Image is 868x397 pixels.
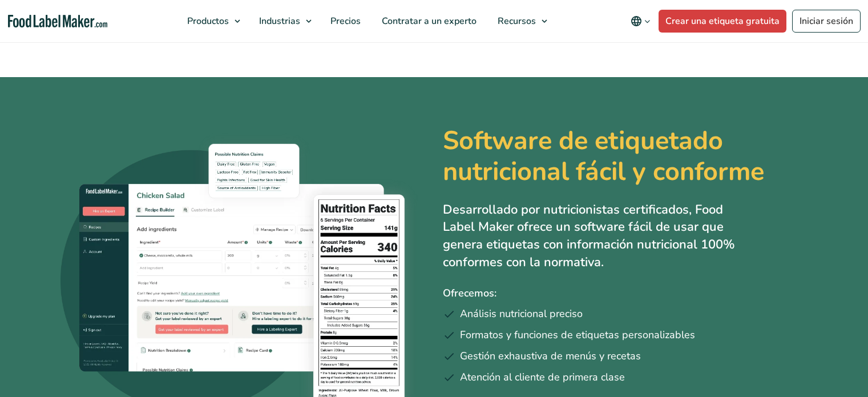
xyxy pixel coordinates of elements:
a: Crear una etiqueta gratuita [659,10,786,33]
span: Precios [327,15,362,27]
span: Gestión exhaustiva de menús y recetas [460,348,641,364]
span: Recursos [494,15,537,27]
span: Contratar a un experto [378,15,478,27]
span: Productos [184,15,230,27]
a: Food Label Maker homepage [8,15,107,28]
span: Formatos y funciones de etiquetas personalizables [460,327,695,343]
p: Ofrecemos: [443,285,808,302]
button: Change language [623,10,659,33]
p: Desarrollado por nutricionistas certificados, Food Label Maker ofrece un software fácil de usar q... [443,201,740,271]
span: Industrias [256,15,301,27]
a: Iniciar sesión [792,10,861,33]
h1: Software de etiquetado nutricional fácil y conforme [443,126,782,187]
span: Atención al cliente de primera clase [460,370,625,385]
span: Análisis nutricional preciso [460,306,583,322]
